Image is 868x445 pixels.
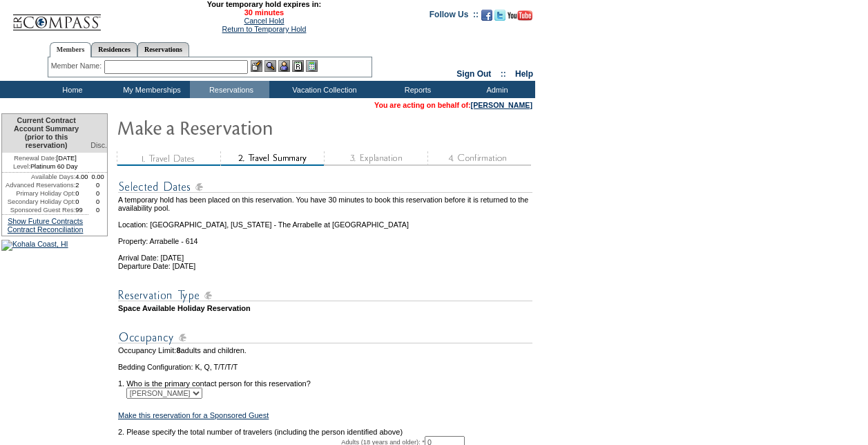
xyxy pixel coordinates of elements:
td: 2. Please specify the total number of travelers (including the person identified above) [118,428,532,436]
a: [PERSON_NAME] [471,101,532,109]
a: Contract Reconciliation [8,225,84,234]
div: Member Name: [51,60,104,72]
td: Follow Us :: [430,8,479,25]
span: :: [501,69,506,79]
span: 30 minutes [108,8,419,17]
img: b_edit.gif [251,60,262,72]
img: Reservations [292,60,304,72]
span: Disc. [90,141,107,149]
span: You are acting on behalf of: [374,101,532,109]
img: Impersonate [278,60,290,72]
td: A temporary hold has been placed on this reservation. You have 30 minutes to book this reservatio... [118,196,532,212]
a: Sign Out [456,69,491,79]
td: 0 [88,189,107,198]
a: Reservations [137,42,189,57]
td: 99 [75,206,88,214]
img: View [264,60,276,72]
img: Subscribe to our YouTube Channel [508,10,532,21]
td: Reports [376,81,456,98]
td: Available Days: [2,173,75,181]
img: Follow us on Twitter [494,10,505,21]
a: Subscribe to our YouTube Channel [508,14,532,22]
a: Follow us on Twitter [494,14,505,22]
td: Admin [456,81,535,98]
a: Return to Temporary Hold [222,25,307,33]
td: [DATE] [2,153,88,162]
a: Help [515,69,533,79]
img: b_calculator.gif [306,60,318,72]
td: 0 [75,198,88,206]
td: 0 [88,181,107,189]
td: 4.00 [75,173,88,181]
img: step2_state2.gif [220,151,324,166]
a: Show Future Contracts [8,217,83,225]
img: subTtlOccupancy.gif [118,329,532,346]
img: Make Reservation [117,113,393,141]
span: Level: [13,162,30,171]
td: 0 [75,189,88,198]
a: Residences [91,42,137,57]
td: Primary Holiday Opt: [2,189,75,198]
td: Space Available Holiday Reservation [118,304,532,312]
img: step3_state1.gif [324,151,427,166]
a: Members [50,42,92,57]
td: Reservations [190,81,269,98]
a: Make this reservation for a Sponsored Guest [118,411,269,419]
td: Sponsored Guest Res: [2,206,75,214]
td: Property: Arrabelle - 614 [118,229,532,245]
td: Bedding Configuration: K, Q, T/T/T/T [118,363,532,371]
span: Renewal Date: [14,154,56,162]
a: Cancel Hold [244,17,284,25]
span: 8 [176,346,180,354]
img: subTtlSelectedDates.gif [118,178,532,196]
td: Secondary Holiday Opt: [2,198,75,206]
td: 0 [88,198,107,206]
a: Become our fan on Facebook [481,14,492,22]
td: Advanced Reservations: [2,181,75,189]
td: Home [31,81,110,98]
td: Current Contract Account Summary (prior to this reservation) [2,114,88,153]
td: Platinum 60 Day [2,162,88,173]
td: 0.00 [88,173,107,181]
td: 2 [75,181,88,189]
td: Occupancy Limit: adults and children. [118,346,532,354]
td: 1. Who is the primary contact person for this reservation? [118,371,532,388]
td: Location: [GEOGRAPHIC_DATA], [US_STATE] - The Arrabelle at [GEOGRAPHIC_DATA] [118,212,532,229]
img: step4_state1.gif [427,151,531,166]
td: Arrival Date: [DATE] [118,245,532,262]
td: Departure Date: [DATE] [118,262,532,270]
td: My Memberships [110,81,190,98]
img: Compass Home [12,3,102,31]
img: step1_state3.gif [117,151,220,166]
img: Become our fan on Facebook [481,10,492,21]
img: Kohala Coast, HI [1,240,68,251]
td: Vacation Collection [269,81,376,98]
td: 0 [88,206,107,214]
img: subTtlResType.gif [118,287,532,304]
